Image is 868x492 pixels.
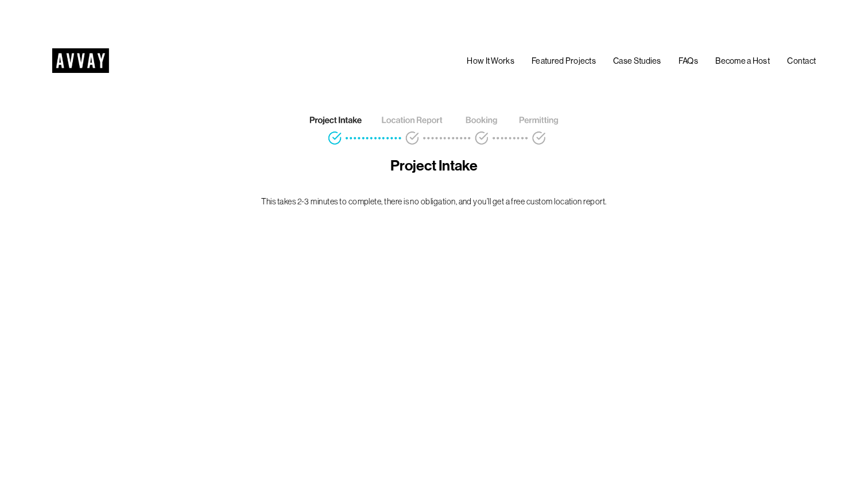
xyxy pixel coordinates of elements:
[613,55,661,68] a: Case Studies
[787,55,816,68] a: Contact
[679,55,698,68] a: FAQs
[467,55,514,68] a: How It Works
[245,196,623,208] p: This takes 2-3 minutes to complete, there is no obligation, and you’ll get a free custom location...
[52,48,109,73] img: AVVAY - The First Nationwide Location Scouting Co.
[245,157,623,175] h4: Project Intake
[715,55,770,68] a: Become a Host
[532,55,596,68] a: Featured Projects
